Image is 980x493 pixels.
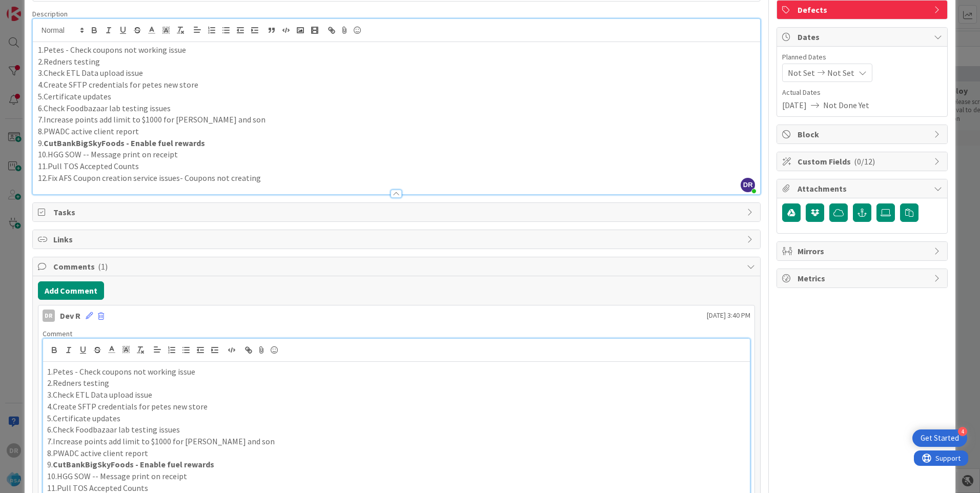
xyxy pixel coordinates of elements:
p: 6.Check Foodbazaar lab testing issues [38,102,755,114]
span: Comment [43,329,72,338]
div: Open Get Started checklist, remaining modules: 4 [912,429,967,447]
span: Not Set [788,67,815,79]
span: Not Done Yet [823,99,869,111]
span: ( 1 ) [98,261,108,272]
span: Attachments [798,182,929,195]
span: Tasks [53,206,742,218]
p: 9. [38,137,755,149]
span: Not Set [827,67,854,79]
p: 12.Fix AFS Coupon creation service issues- Coupons not creating [38,172,755,184]
span: Block [798,128,929,140]
span: ( 0/12 ) [854,156,875,167]
p: 1.Petes - Check coupons not working issue [38,44,755,56]
span: Actual Dates [782,87,942,98]
div: Dev R [60,310,80,322]
p: 4.Create SFTP credentials for petes new store [47,401,746,413]
p: 1.Petes - Check coupons not working issue [47,366,746,378]
p: 8.PWADC active client report [47,447,746,459]
p: 5.Certificate updates [38,91,755,102]
span: Description [32,9,68,18]
p: 3.Check ETL Data upload issue [38,67,755,79]
p: 9. [47,459,746,470]
strong: CutBankBigSkyFoods - Enable fuel rewards [53,459,214,469]
p: 10.HGG SOW -- Message print on receipt [38,149,755,160]
span: Planned Dates [782,52,942,63]
p: 4.Create SFTP credentials for petes new store [38,79,755,91]
span: Support [22,2,47,14]
span: [DATE] 3:40 PM [707,310,750,321]
span: [DATE] [782,99,807,111]
p: 2.Redners testing [47,377,746,389]
strong: CutBankBigSkyFoods - Enable fuel rewards [44,138,205,148]
p: 10.HGG SOW -- Message print on receipt [47,470,746,482]
p: 8.PWADC active client report [38,126,755,137]
p: 6.Check Foodbazaar lab testing issues [47,424,746,436]
span: Dates [798,31,929,43]
p: 2.Redners testing [38,56,755,68]
span: Comments [53,260,742,273]
span: Metrics [798,272,929,284]
p: 7.Increase points add limit to $1000 for [PERSON_NAME] and son [38,114,755,126]
button: Add Comment [38,281,104,300]
p: 11.Pull TOS Accepted Counts [38,160,755,172]
div: 4 [958,427,967,436]
p: 5.Certificate updates [47,413,746,424]
p: 7.Increase points add limit to $1000 for [PERSON_NAME] and son [47,436,746,447]
div: Get Started [921,433,959,443]
span: Links [53,233,742,245]
div: DR [43,310,55,322]
span: Mirrors [798,245,929,257]
span: Custom Fields [798,155,929,168]
span: Defects [798,4,929,16]
span: DR [741,178,755,192]
p: 3.Check ETL Data upload issue [47,389,746,401]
